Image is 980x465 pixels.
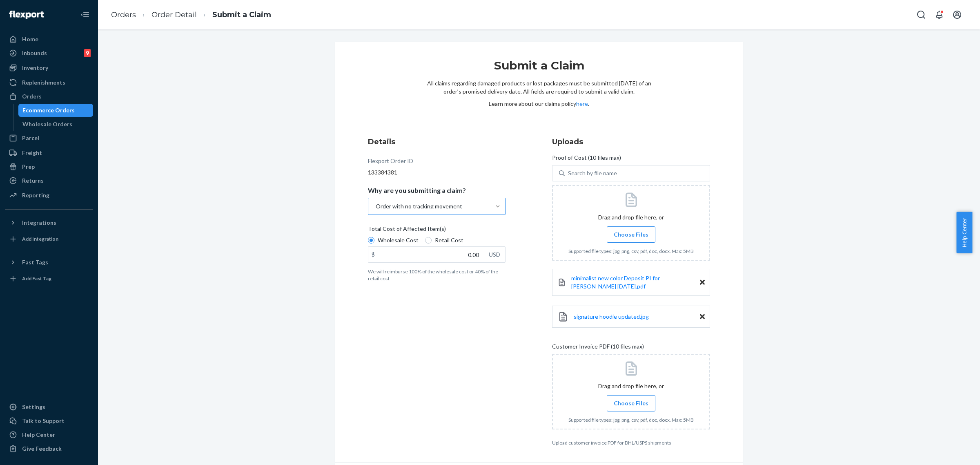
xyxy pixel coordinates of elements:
span: Total Cost of Affected Item(s) [368,225,446,236]
span: minimalist new color Deposit PI for [PERSON_NAME] [DATE].pdf [571,275,660,290]
div: Search by file name [568,169,617,177]
a: Add Integration [5,232,93,246]
a: Parcel [5,132,93,145]
h1: Submit a Claim [427,58,651,79]
a: Help Center [5,428,93,441]
a: Settings [5,400,93,414]
button: Open notifications [931,7,947,23]
div: Replenishments [22,78,65,87]
a: Submit a Claim [212,10,271,19]
span: Retail Cost [435,236,463,244]
div: 133384381 [368,168,506,177]
button: Give Feedback [5,442,93,455]
a: signature hoodie updated.jpg [574,313,649,321]
a: Replenishments [5,76,93,89]
a: Wholesale Orders [18,118,94,131]
div: Ecommerce Orders [22,106,75,114]
div: Returns [22,177,44,185]
span: Wholesale Cost [378,236,419,244]
a: Talk to Support [5,414,93,427]
a: minimalist new color Deposit PI for [PERSON_NAME] [DATE].pdf [571,274,700,291]
span: Proof of Cost (10 files max) [552,154,621,165]
ol: breadcrumbs [105,3,278,27]
p: We will reimburse 100% of the wholesale cost or 40% of the retail cost [368,268,506,282]
span: signature hoodie updated.jpg [574,313,649,320]
div: Add Fast Tag [22,275,51,282]
h3: Uploads [552,136,710,147]
button: Close Navigation [77,7,93,23]
div: Parcel [22,134,39,142]
div: Orders [22,92,42,101]
button: Open Search Box [913,7,929,23]
a: Returns [5,174,93,187]
div: Inbounds [22,49,47,57]
a: Ecommerce Orders [18,104,94,117]
p: Upload customer invoice PDF for DHL/USPS shipments [552,439,710,446]
div: Integrations [22,219,56,227]
div: Freight [22,149,42,157]
a: Reporting [5,189,93,202]
a: Inbounds9 [5,47,93,60]
input: Retail Cost [425,237,432,244]
div: Talk to Support [22,417,65,425]
div: Give Feedback [22,445,62,453]
div: 9 [84,49,91,57]
div: $ [368,247,378,262]
div: Fast Tags [22,258,48,266]
p: Why are you submitting a claim? [368,186,466,194]
div: Help Center [22,431,55,439]
h3: Details [368,136,506,147]
input: Wholesale Cost [368,237,374,244]
a: Order Detail [151,10,197,19]
button: Open account menu [949,7,965,23]
a: Freight [5,146,93,159]
p: All claims regarding damaged products or lost packages must be submitted [DATE] of an order’s pro... [427,79,651,96]
div: Wholesale Orders [22,120,72,128]
div: Add Integration [22,235,58,242]
p: Learn more about our claims policy . [427,100,651,108]
div: Prep [22,163,35,171]
a: Orders [111,10,136,19]
input: $USD [368,247,484,262]
div: Order with no tracking movement [376,202,462,210]
div: Inventory [22,64,48,72]
div: Flexport Order ID [368,157,413,168]
a: Add Fast Tag [5,272,93,285]
button: Fast Tags [5,256,93,269]
span: Choose Files [614,230,648,239]
button: Integrations [5,216,93,229]
a: Home [5,33,93,46]
div: USD [484,247,505,262]
div: Home [22,35,38,43]
a: Orders [5,90,93,103]
a: Prep [5,160,93,173]
a: here [576,100,588,107]
div: Reporting [22,191,49,199]
span: Customer Invoice PDF (10 files max) [552,342,644,354]
img: Flexport logo [9,11,44,19]
a: Inventory [5,61,93,74]
div: Settings [22,403,45,411]
span: Choose Files [614,399,648,407]
button: Help Center [956,212,972,253]
input: Why are you submitting a claim?Order with no tracking movement [375,202,376,210]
